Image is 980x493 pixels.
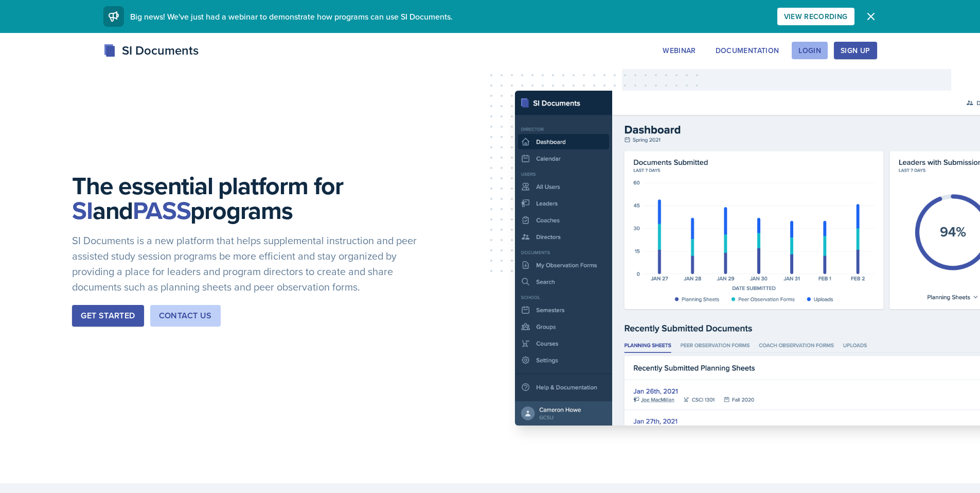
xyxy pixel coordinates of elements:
button: Get Started [72,305,144,327]
button: Webinar [656,42,702,59]
div: View Recording [784,12,848,21]
span: Big news! We've just had a webinar to demonstrate how programs can use SI Documents. [130,11,453,22]
div: Sign Up [841,46,870,55]
div: Documentation [716,46,779,55]
div: Get Started [81,310,135,322]
button: View Recording [777,8,854,25]
button: Documentation [709,42,786,59]
div: SI Documents [103,41,199,60]
div: Contact Us [159,310,212,322]
div: Login [798,46,821,55]
button: Sign Up [834,42,877,59]
button: Login [792,42,828,59]
button: Contact Us [150,305,221,327]
div: Webinar [663,46,696,55]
